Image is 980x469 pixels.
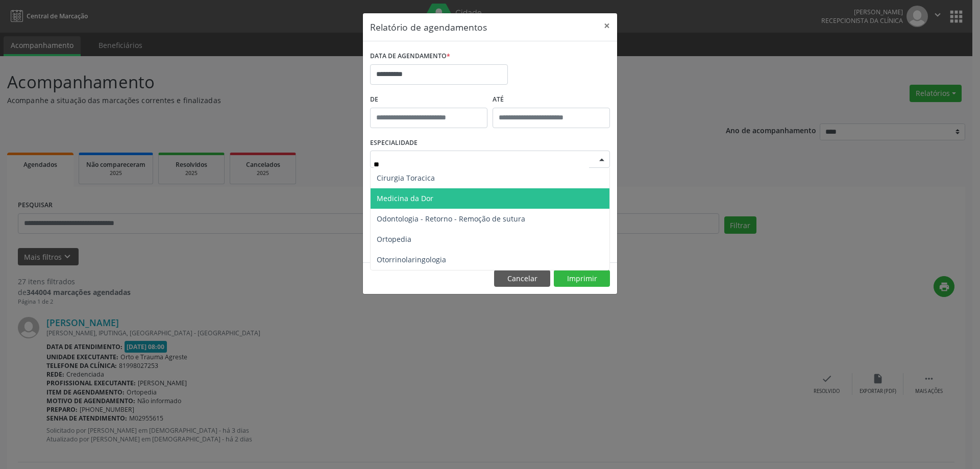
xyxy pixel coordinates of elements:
[370,135,418,151] label: ESPECIALIDADE
[370,48,450,64] label: DATA DE AGENDAMENTO
[377,214,525,224] span: Odontologia - Retorno - Remoção de sutura
[370,20,487,34] h5: Relatório de agendamentos
[494,270,550,287] button: Cancelar
[377,173,435,183] span: Cirurgia Toracica
[377,193,433,203] span: Medicina da Dor
[554,270,610,287] button: Imprimir
[597,13,617,38] button: Close
[493,92,610,108] label: ATÉ
[370,92,487,108] label: De
[377,255,446,264] span: Otorrinolaringologia
[377,234,411,244] span: Ortopedia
